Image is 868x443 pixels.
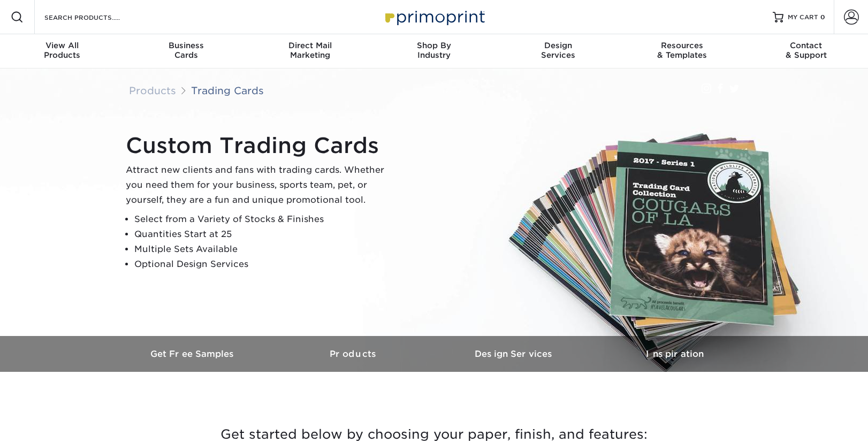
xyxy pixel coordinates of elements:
a: Products [273,336,434,372]
a: BusinessCards [124,34,248,68]
span: Shop By [372,41,496,50]
img: Primoprint [380,5,488,28]
span: MY CART [788,13,818,22]
a: Get Free Samples [113,336,273,372]
span: Contact [744,41,868,50]
h3: Inspiration [595,349,755,359]
p: Attract new clients and fans with trading cards. Whether you need them for your business, sports ... [126,163,393,208]
li: Select from a Variety of Stocks & Finishes [134,212,393,227]
a: Direct MailMarketing [248,34,372,68]
span: 0 [820,13,825,21]
span: Design [496,41,620,50]
div: Services [496,41,620,60]
a: Resources& Templates [620,34,744,68]
h3: Get Free Samples [113,349,273,359]
h1: Custom Trading Cards [126,133,393,158]
li: Optional Design Services [134,257,393,272]
a: Design Services [434,336,595,372]
div: & Templates [620,41,744,60]
a: DesignServices [496,34,620,68]
a: Trading Cards [191,85,264,96]
div: & Support [744,41,868,60]
li: Quantities Start at 25 [134,227,393,242]
input: SEARCH PRODUCTS..... [43,11,148,24]
div: Industry [372,41,496,60]
a: Contact& Support [744,34,868,68]
h3: Products [273,349,434,359]
a: Shop ByIndustry [372,34,496,68]
span: Resources [620,41,744,50]
li: Multiple Sets Available [134,242,393,257]
div: Cards [124,41,248,60]
div: Marketing [248,41,372,60]
h3: Design Services [434,349,595,359]
a: Inspiration [595,336,755,372]
span: Business [124,41,248,50]
a: Products [129,85,176,96]
span: Direct Mail [248,41,372,50]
